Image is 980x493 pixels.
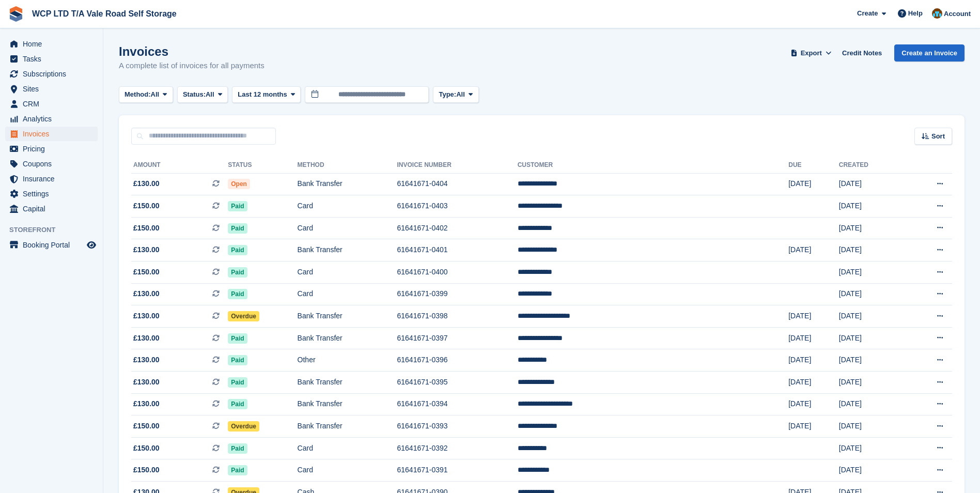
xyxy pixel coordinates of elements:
[839,217,904,239] td: [DATE]
[298,372,397,394] td: Bank Transfer
[788,157,839,174] th: Due
[397,372,517,394] td: 61641671-0395
[788,239,839,261] td: [DATE]
[85,239,98,251] a: Preview store
[23,37,85,51] span: Home
[298,459,397,482] td: Card
[839,195,904,218] td: [DATE]
[5,142,98,156] a: menu
[177,86,228,103] button: Status: All
[133,443,160,454] span: £150.00
[838,44,886,61] a: Credit Notes
[298,349,397,372] td: Other
[298,327,397,349] td: Bank Transfer
[228,245,247,255] span: Paid
[23,67,85,81] span: Subscriptions
[397,459,517,482] td: 61641671-0391
[5,202,98,216] a: menu
[397,217,517,239] td: 61641671-0402
[788,372,839,394] td: [DATE]
[119,86,173,103] button: Method: All
[839,261,904,284] td: [DATE]
[397,305,517,328] td: 61641671-0398
[23,172,85,186] span: Insurance
[839,305,904,328] td: [DATE]
[228,289,247,299] span: Paid
[9,225,103,235] span: Storefront
[397,283,517,305] td: 61641671-0399
[788,173,839,195] td: [DATE]
[228,399,247,409] span: Paid
[298,437,397,459] td: Card
[433,86,478,103] button: Type: All
[228,157,297,174] th: Status
[839,173,904,195] td: [DATE]
[228,421,259,432] span: Overdue
[23,157,85,171] span: Coupons
[397,349,517,372] td: 61641671-0396
[5,67,98,81] a: menu
[133,267,160,278] span: £150.00
[23,82,85,96] span: Sites
[298,195,397,218] td: Card
[397,393,517,415] td: 61641671-0394
[133,333,160,344] span: £130.00
[839,393,904,415] td: [DATE]
[5,157,98,171] a: menu
[133,223,160,234] span: £150.00
[908,8,923,19] span: Help
[839,327,904,349] td: [DATE]
[931,131,945,142] span: Sort
[839,239,904,261] td: [DATE]
[857,8,878,19] span: Create
[788,415,839,438] td: [DATE]
[839,372,904,394] td: [DATE]
[23,238,85,252] span: Booking Portal
[238,89,287,100] span: Last 12 months
[788,349,839,372] td: [DATE]
[133,244,160,255] span: £130.00
[788,393,839,415] td: [DATE]
[119,44,265,58] h1: Invoices
[5,187,98,201] a: menu
[944,9,971,19] span: Account
[5,52,98,66] a: menu
[232,86,301,103] button: Last 12 months
[5,127,98,141] a: menu
[228,267,247,278] span: Paid
[125,89,151,100] span: Method:
[228,443,247,454] span: Paid
[298,415,397,438] td: Bank Transfer
[28,5,181,22] a: WCP LTD T/A Vale Road Self Storage
[932,8,942,19] img: Kirsty williams
[133,398,160,409] span: £130.00
[5,238,98,252] a: menu
[151,89,160,100] span: All
[23,142,85,156] span: Pricing
[298,393,397,415] td: Bank Transfer
[119,60,265,72] p: A complete list of invoices for all payments
[23,127,85,141] span: Invoices
[397,239,517,261] td: 61641671-0401
[839,157,904,174] th: Created
[839,349,904,372] td: [DATE]
[133,377,160,388] span: £130.00
[23,187,85,201] span: Settings
[133,421,160,432] span: £150.00
[228,465,247,475] span: Paid
[228,311,259,321] span: Overdue
[894,44,965,61] a: Create an Invoice
[397,261,517,284] td: 61641671-0400
[133,288,160,299] span: £130.00
[298,305,397,328] td: Bank Transfer
[788,305,839,328] td: [DATE]
[5,37,98,51] a: menu
[228,201,247,211] span: Paid
[801,48,822,58] span: Export
[298,261,397,284] td: Card
[839,415,904,438] td: [DATE]
[131,157,228,174] th: Amount
[183,89,206,100] span: Status:
[228,223,247,234] span: Paid
[228,333,247,344] span: Paid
